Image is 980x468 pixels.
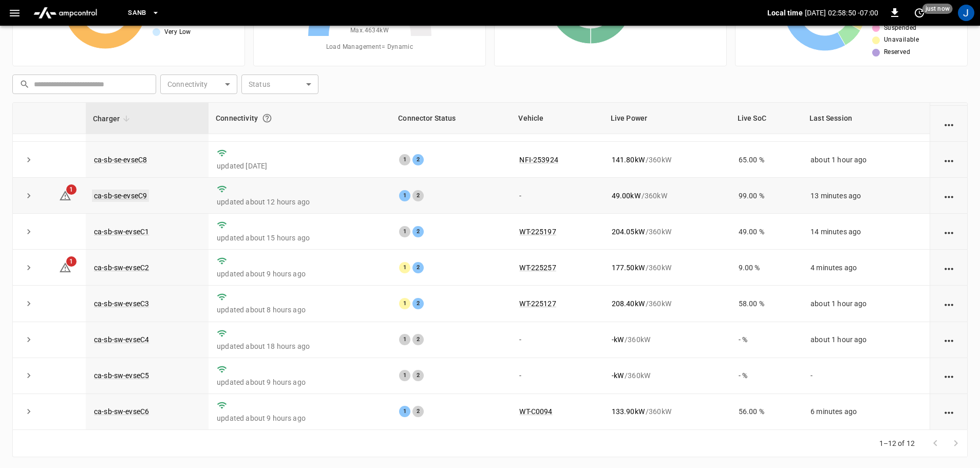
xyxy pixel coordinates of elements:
div: action cell options [943,155,955,165]
div: 1 [399,406,410,417]
div: action cell options [943,334,955,345]
span: Reserved [884,47,910,58]
th: Vehicle [511,103,603,134]
td: 99.00 % [730,178,802,214]
button: expand row [21,296,36,311]
td: - % [730,358,802,394]
div: action cell options [943,191,955,201]
p: updated about 8 hours ago [217,305,383,315]
p: - kW [612,370,624,381]
span: just now [922,4,953,14]
a: WT-225197 [519,228,556,236]
td: about 1 hour ago [802,286,930,322]
div: profile-icon [958,5,974,21]
p: updated about 9 hours ago [217,377,383,387]
p: Local time [767,8,803,18]
div: action cell options [943,370,955,381]
div: 1 [399,154,410,165]
td: 13 minutes ago [802,178,930,214]
td: 9.00 % [730,250,802,286]
span: Load Management = Dynamic [326,42,413,52]
button: expand row [21,224,36,239]
p: 1–12 of 12 [879,438,915,448]
p: updated [DATE] [217,161,383,171]
td: 58.00 % [730,286,802,322]
div: 2 [412,262,424,273]
p: 133.90 kW [612,406,645,417]
a: ca-sb-sw-evseC5 [94,371,149,380]
td: 4 minutes ago [802,250,930,286]
span: Charger [93,113,133,125]
p: - kW [612,334,624,345]
td: 49.00 % [730,214,802,250]
a: NFI-253924 [519,156,558,164]
p: 204.05 kW [612,227,645,237]
td: - [511,358,603,394]
p: updated about 9 hours ago [217,413,383,423]
th: Last Session [802,103,930,134]
p: 208.40 kW [612,298,645,309]
div: 2 [412,226,424,237]
p: updated about 18 hours ago [217,341,383,351]
a: WT-C0094 [519,407,552,416]
a: 1 [59,263,71,271]
div: 2 [412,154,424,165]
button: SanB [124,3,164,23]
td: 65.00 % [730,142,802,178]
div: Connectivity [216,109,384,127]
td: - [802,358,930,394]
div: action cell options [943,298,955,309]
p: 141.80 kW [612,155,645,165]
th: Live Power [604,103,730,134]
td: - [511,322,603,358]
a: 1 [59,191,71,199]
a: ca-sb-sw-evseC3 [94,299,149,308]
a: ca-sb-se-evseC9 [92,190,149,202]
td: - [511,178,603,214]
div: 2 [412,370,424,381]
span: Max. 4634 kW [350,26,389,36]
a: ca-sb-sw-evseC6 [94,407,149,416]
td: 14 minutes ago [802,214,930,250]
img: ampcontrol.io logo [29,3,101,23]
p: [DATE] 02:58:50 -07:00 [805,8,878,18]
span: Unavailable [884,35,919,45]
button: expand row [21,404,36,419]
div: / 360 kW [612,334,722,345]
div: 1 [399,370,410,381]
div: 1 [399,298,410,309]
a: ca-sb-se-evseC8 [94,156,147,164]
a: ca-sb-sw-evseC2 [94,264,149,272]
div: 2 [412,406,424,417]
th: Live SoC [730,103,802,134]
div: / 360 kW [612,298,722,309]
td: 56.00 % [730,394,802,430]
div: action cell options [943,406,955,417]
p: updated about 9 hours ago [217,269,383,279]
div: / 360 kW [612,263,722,273]
div: 2 [412,190,424,201]
div: action cell options [943,227,955,237]
p: 177.50 kW [612,263,645,273]
div: / 360 kW [612,370,722,381]
td: about 1 hour ago [802,322,930,358]
p: updated about 12 hours ago [217,197,383,207]
td: - % [730,322,802,358]
button: expand row [21,260,36,275]
a: WT-225127 [519,299,556,308]
p: updated about 15 hours ago [217,233,383,243]
button: expand row [21,368,36,383]
div: action cell options [943,263,955,273]
div: 1 [399,334,410,345]
span: 1 [66,184,77,195]
span: 1 [66,256,77,267]
div: / 360 kW [612,155,722,165]
div: / 360 kW [612,191,722,201]
div: 2 [412,298,424,309]
div: 1 [399,226,410,237]
button: expand row [21,332,36,347]
div: 2 [412,334,424,345]
td: 6 minutes ago [802,394,930,430]
a: ca-sb-sw-evseC4 [94,335,149,344]
div: / 360 kW [612,406,722,417]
